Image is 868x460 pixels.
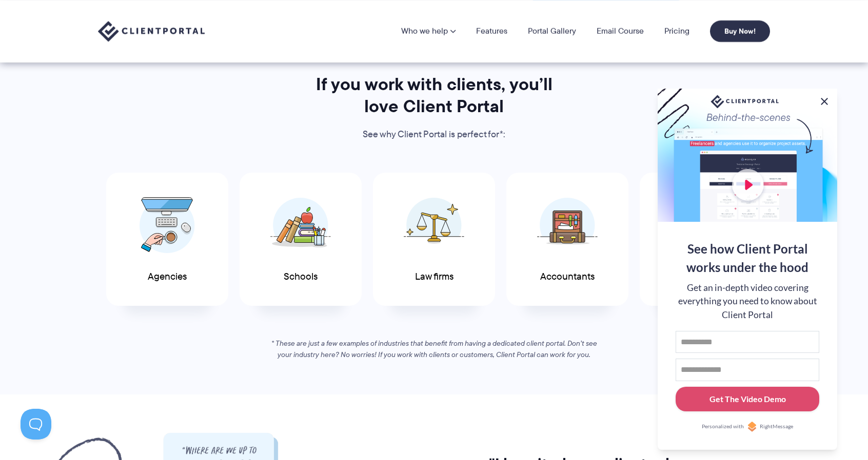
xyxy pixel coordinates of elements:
[597,27,644,35] a: Email Course
[709,393,786,405] div: Get The Video Demo
[476,27,507,35] a: Features
[284,271,318,282] span: Schools
[271,338,597,360] em: * These are just a few examples of industries that benefit from having a dedicated client portal....
[528,27,576,35] a: Portal Gallery
[710,20,770,42] a: Buy Now!
[664,27,689,35] a: Pricing
[240,173,362,306] a: Schools
[540,271,595,282] span: Accountants
[302,127,566,142] p: See why Client Portal is perfect for*:
[702,423,744,431] span: Personalized with
[21,409,51,440] iframe: Toggle Customer Support
[676,422,819,432] a: Personalized withRightMessage
[760,423,793,431] span: RightMessage
[401,27,456,35] a: Who we help
[415,271,453,282] span: Law firms
[640,173,762,306] a: Coaches
[506,173,628,306] a: Accountants
[373,173,495,306] a: Law firms
[106,173,228,306] a: Agencies
[747,422,757,432] img: Personalized with RightMessage
[676,240,819,277] div: See how Client Portal works under the hood
[676,387,819,412] button: Get The Video Demo
[676,281,819,322] div: Get an in-depth video covering everything you need to know about Client Portal
[302,73,566,117] h2: If you work with clients, you’ll love Client Portal
[148,271,187,282] span: Agencies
